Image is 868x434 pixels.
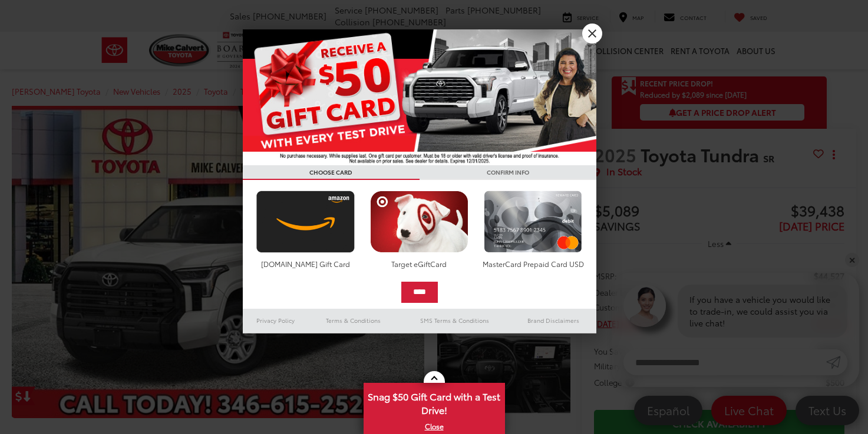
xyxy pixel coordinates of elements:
[365,384,504,420] span: Snag $50 Gift Card with a Test Drive!
[243,29,596,165] img: 55838_top_625864.jpg
[253,191,358,253] img: amazoncard.png
[367,191,471,253] img: targetcard.png
[308,313,398,328] a: Terms & Conditions
[399,313,510,328] a: SMS Terms & Conditions
[510,313,596,328] a: Brand Disclaimers
[243,165,420,180] h3: CHOOSE CARD
[243,313,309,328] a: Privacy Policy
[253,259,358,269] div: [DOMAIN_NAME] Gift Card
[367,259,471,269] div: Target eGiftCard
[481,191,585,253] img: mastercard.png
[420,165,596,180] h3: CONFIRM INFO
[481,259,585,269] div: MasterCard Prepaid Card USD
